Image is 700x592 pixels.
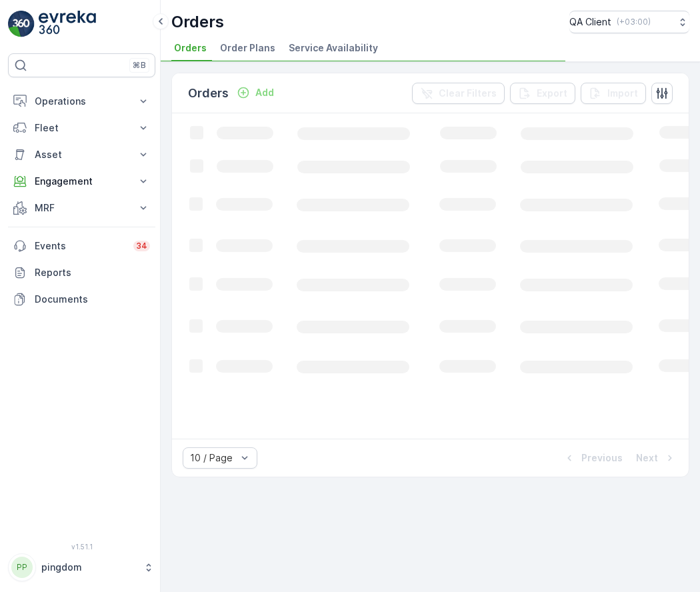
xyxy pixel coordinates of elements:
[510,83,575,104] button: Export
[8,543,155,551] span: v 1.51.1
[35,293,150,306] p: Documents
[35,121,129,135] p: Fleet
[8,115,155,141] button: Fleet
[8,195,155,221] button: MRF
[35,239,125,253] p: Events
[231,85,279,101] button: Add
[8,553,155,581] button: PPpingdom
[8,168,155,195] button: Engagement
[581,451,623,465] p: Previous
[439,87,497,100] p: Clear Filters
[412,83,505,104] button: Clear Filters
[607,87,638,100] p: Import
[617,17,651,27] p: ( +03:00 )
[35,175,129,188] p: Engagement
[8,88,155,115] button: Operations
[35,148,129,161] p: Asset
[289,41,378,55] span: Service Availability
[8,11,35,37] img: logo
[174,41,207,55] span: Orders
[569,11,689,33] button: QA Client(+03:00)
[220,41,275,55] span: Order Plans
[255,86,274,99] p: Add
[8,286,155,313] a: Documents
[39,11,96,37] img: logo_light-DOdMpM7g.png
[635,450,678,466] button: Next
[8,233,155,259] a: Events34
[136,241,147,251] p: 34
[8,259,155,286] a: Reports
[561,450,624,466] button: Previous
[171,11,224,33] p: Orders
[569,15,611,29] p: QA Client
[35,266,150,279] p: Reports
[11,557,33,578] div: PP
[537,87,567,100] p: Export
[133,60,146,71] p: ⌘B
[581,83,646,104] button: Import
[188,84,229,103] p: Orders
[8,141,155,168] button: Asset
[35,201,129,215] p: MRF
[636,451,658,465] p: Next
[35,95,129,108] p: Operations
[41,561,137,574] p: pingdom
